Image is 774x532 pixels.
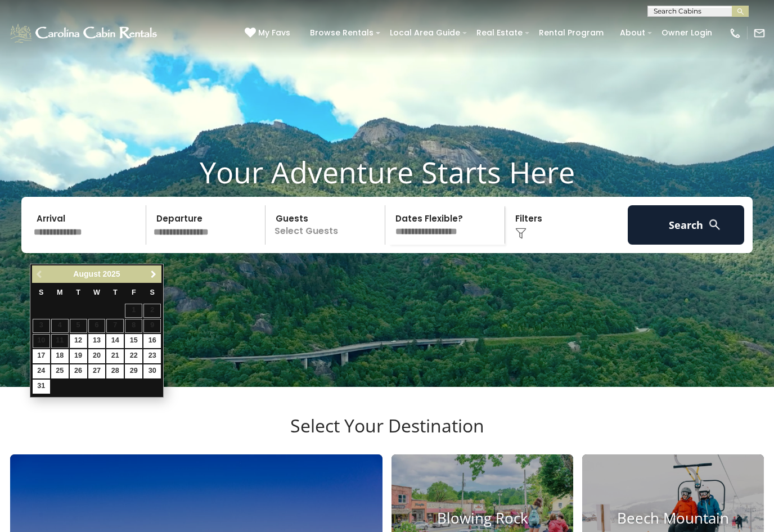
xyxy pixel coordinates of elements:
[106,334,124,348] a: 14
[150,288,155,296] span: Saturday
[88,364,106,378] a: 27
[149,270,158,279] span: Next
[102,269,120,278] span: 2025
[33,349,50,363] a: 17
[269,205,385,245] p: Select Guests
[143,334,161,348] a: 16
[125,334,142,348] a: 15
[51,364,69,378] a: 25
[57,288,63,296] span: Monday
[93,288,100,296] span: Wednesday
[515,228,526,239] img: filter--v1.png
[39,288,43,296] span: Sunday
[70,364,87,378] a: 26
[51,349,69,363] a: 18
[8,415,766,454] h3: Select Your Destination
[106,349,124,363] a: 21
[8,155,766,190] h1: Your Adventure Starts Here
[582,510,764,527] h4: Beech Mountain
[533,24,609,42] a: Rental Program
[143,364,161,378] a: 30
[708,218,722,232] img: search-regular-white.png
[33,364,50,378] a: 24
[73,269,100,278] span: August
[106,364,124,378] a: 28
[391,510,573,527] h4: Blowing Rock
[614,24,651,42] a: About
[245,27,293,39] a: My Favs
[70,334,87,348] a: 12
[656,24,718,42] a: Owner Login
[258,27,290,39] span: My Favs
[753,27,766,39] img: mail-regular-white.png
[88,349,106,363] a: 20
[76,288,80,296] span: Tuesday
[143,349,161,363] a: 23
[132,288,136,296] span: Friday
[125,364,142,378] a: 29
[88,334,106,348] a: 13
[113,288,118,296] span: Thursday
[471,24,528,42] a: Real Estate
[384,24,466,42] a: Local Area Guide
[146,267,160,281] a: Next
[304,24,379,42] a: Browse Rentals
[125,349,142,363] a: 22
[628,205,744,245] button: Search
[729,27,741,39] img: phone-regular-white.png
[33,380,50,394] a: 31
[70,349,87,363] a: 19
[8,22,160,44] img: White-1-1-2.png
